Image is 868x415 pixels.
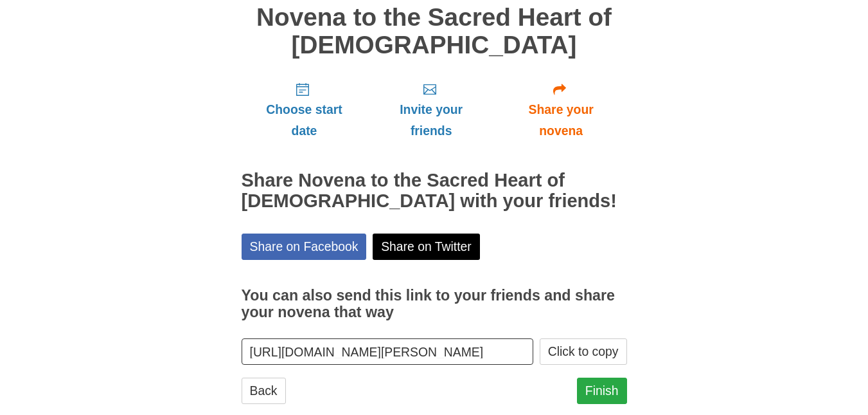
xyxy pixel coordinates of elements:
[508,99,614,142] span: Share your novena
[367,71,495,148] a: Invite your friends
[242,4,627,59] h1: Novena to the Sacred Heart of [DEMOGRAPHIC_DATA]
[495,71,627,148] a: Share your novena
[380,99,482,142] span: Invite your friends
[254,99,355,142] span: Choose start date
[242,378,286,404] a: Back
[242,171,627,212] h2: Share Novena to the Sacred Heart of [DEMOGRAPHIC_DATA] with your friends!
[577,378,627,404] a: Finish
[540,338,627,365] button: Click to copy
[242,288,627,320] h3: You can also send this link to your friends and share your novena that way
[373,234,480,260] a: Share on Twitter
[242,71,368,148] a: Choose start date
[242,234,367,260] a: Share on Facebook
